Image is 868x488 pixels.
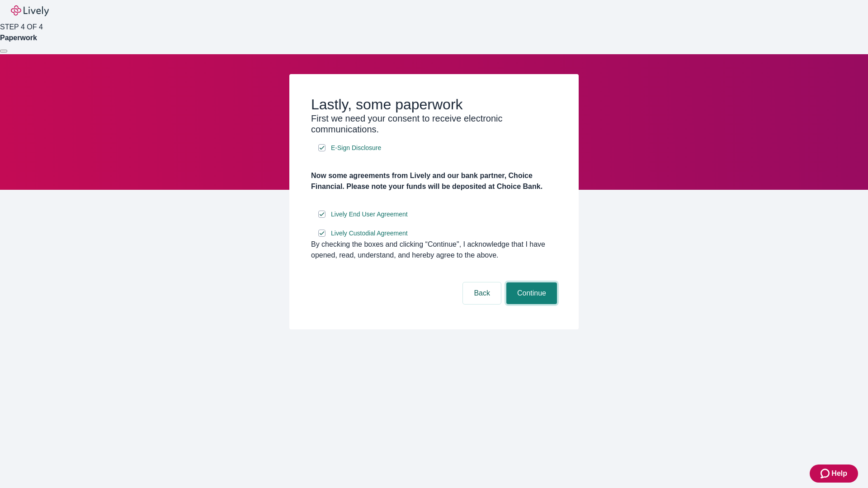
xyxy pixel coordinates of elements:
svg: Zendesk support icon [821,468,831,479]
span: E-Sign Disclosure [331,143,381,153]
h2: Lastly, some paperwork [311,96,557,113]
button: Continue [506,282,557,304]
a: e-sign disclosure document [329,228,410,239]
div: By checking the boxes and clicking “Continue", I acknowledge that I have opened, read, understand... [311,239,557,261]
h4: Now some agreements from Lively and our bank partner, Choice Financial. Please note your funds wi... [311,170,557,192]
span: Help [831,468,847,479]
button: Zendesk support iconHelp [810,465,858,483]
span: Lively End User Agreement [331,210,408,219]
span: Lively Custodial Agreement [331,229,408,238]
a: e-sign disclosure document [329,209,410,220]
a: e-sign disclosure document [329,142,383,154]
img: Lively [11,5,49,16]
h3: First we need your consent to receive electronic communications. [311,113,557,135]
button: Back [463,282,501,304]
